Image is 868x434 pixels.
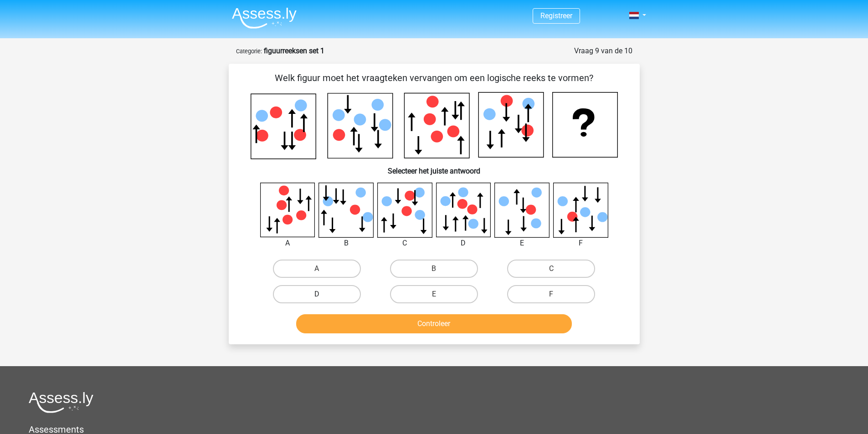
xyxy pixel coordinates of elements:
[296,314,572,333] button: Controleer
[264,46,324,55] strong: figuurreeksen set 1
[390,260,478,278] label: B
[253,238,322,249] div: A
[273,260,361,278] label: A
[236,48,262,55] small: Categorie:
[29,392,93,413] img: Assessly logo
[507,285,595,303] label: F
[243,71,625,85] p: Welk figuur moet het vraagteken vervangen om een logische reeks te vormen?
[546,238,615,249] div: F
[540,11,572,20] a: Registreer
[507,260,595,278] label: C
[370,238,439,249] div: C
[574,46,632,56] div: Vraag 9 van de 10
[488,238,556,249] div: E
[273,285,361,303] label: D
[312,238,380,249] div: B
[429,238,498,249] div: D
[390,285,478,303] label: E
[232,7,297,29] img: Assessly
[243,159,625,175] h6: Selecteer het juiste antwoord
